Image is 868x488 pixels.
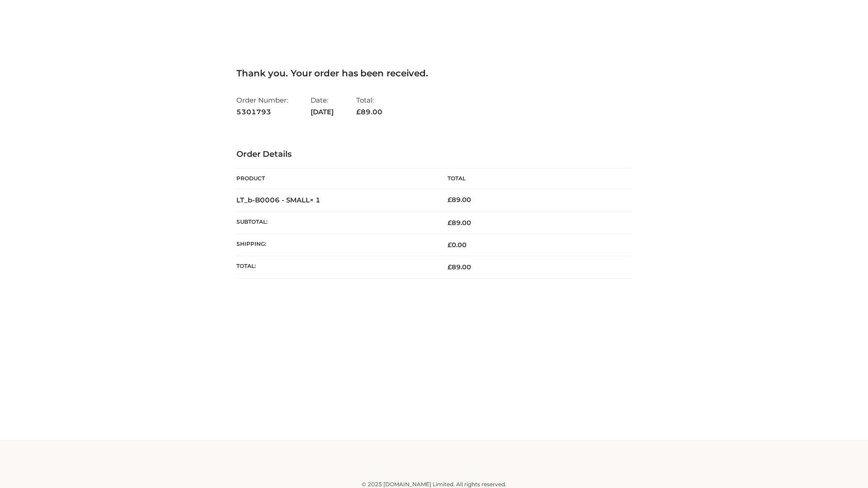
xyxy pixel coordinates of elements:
[448,219,452,227] span: £
[448,241,452,249] span: £
[236,68,632,79] h3: Thank you. Your order has been received.
[236,196,321,204] strong: LT_b-B0006 - SMALL
[236,92,288,120] li: Order Number:
[356,108,361,116] span: £
[236,169,434,189] th: Product
[356,92,382,120] li: Total:
[448,263,471,271] span: 89.00
[310,196,321,204] strong: × 1
[448,196,452,204] span: £
[448,196,471,204] bdi: 89.00
[448,263,452,271] span: £
[448,219,471,227] span: 89.00
[236,106,288,118] strong: 5301793
[236,211,434,234] th: Subtotal:
[236,234,434,256] th: Shipping:
[311,106,334,118] strong: [DATE]
[236,150,632,160] h3: Order Details
[236,256,434,278] th: Total:
[434,169,632,189] th: Total
[311,92,334,120] li: Date:
[356,108,382,116] span: 89.00
[448,241,467,249] bdi: 0.00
